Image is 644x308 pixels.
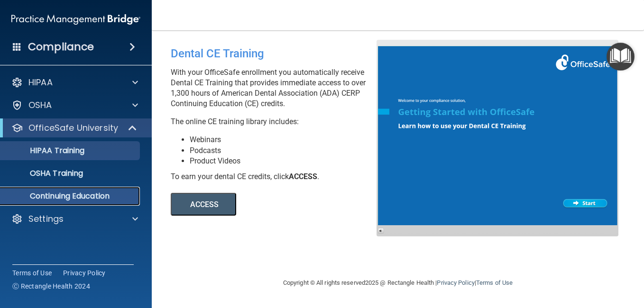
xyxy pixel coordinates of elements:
p: OSHA Training [6,169,83,178]
a: Privacy Policy [437,279,474,286]
a: Terms of Use [12,268,52,278]
li: Podcasts [190,145,384,156]
div: Dental CE Training [171,40,384,67]
button: ACCESS [171,193,236,216]
p: HIPAA Training [6,146,84,155]
li: Product Videos [190,156,384,166]
a: OfficeSafe University [11,122,138,134]
p: With your OfficeSafe enrollment you automatically receive Dental CE Training that provides immedi... [171,67,384,109]
a: OSHA [11,100,138,111]
a: Privacy Policy [63,268,106,278]
b: ACCESS [289,172,317,181]
li: Webinars [190,135,384,145]
img: PMB logo [11,10,140,29]
h4: Compliance [28,40,94,54]
p: The online CE training library includes: [171,117,384,127]
div: Copyright © All rights reserved 2025 @ Rectangle Health | | [225,268,571,298]
span: Ⓒ Rectangle Health 2024 [12,281,90,291]
iframe: Drift Widget Chat Controller [597,243,633,279]
p: Continuing Education [6,191,136,201]
a: Settings [11,213,138,225]
p: Settings [28,213,64,225]
a: ACCESS [171,201,430,208]
a: Terms of Use [476,279,513,286]
a: HIPAA [11,77,138,88]
p: OSHA [28,100,52,111]
button: Open Resource Center [607,43,635,71]
div: To earn your dental CE credits, click . [171,172,384,182]
p: HIPAA [28,77,53,88]
p: OfficeSafe University [28,122,118,134]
